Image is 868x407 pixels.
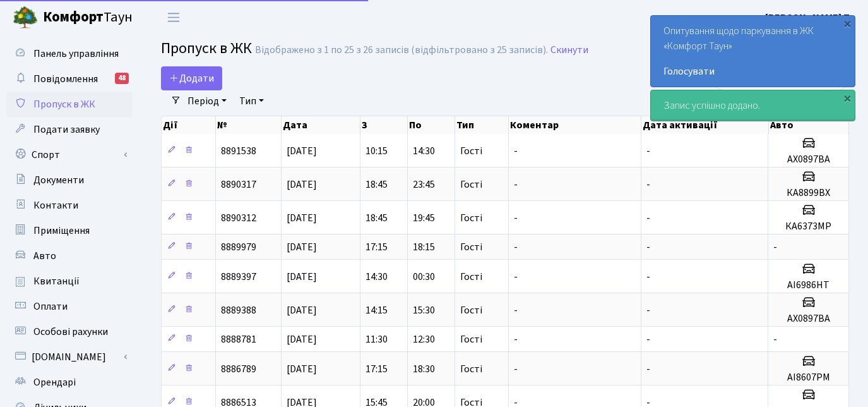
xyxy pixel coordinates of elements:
a: Панель управління [6,41,133,66]
span: - [773,240,777,254]
h5: АІ6986НТ [773,279,843,291]
span: 8889388 [221,303,256,317]
span: Пропуск в ЖК [161,37,252,59]
span: - [646,178,650,191]
span: Документи [33,173,84,187]
span: 00:30 [413,270,435,284]
div: Відображено з 1 по 25 з 26 записів (відфільтровано з 25 записів). [255,44,548,56]
span: 12:30 [413,332,435,346]
span: Таун [43,7,133,28]
b: [PERSON_NAME] П. [765,11,853,25]
span: Орендарі [33,375,76,389]
span: Особові рахунки [33,325,108,339]
span: - [514,178,518,191]
span: - [514,240,518,254]
img: logo.png [13,5,38,30]
span: [DATE] [287,240,317,254]
span: Додати [169,71,214,85]
span: Контакти [33,198,78,212]
span: [DATE] [287,211,317,225]
span: [DATE] [287,332,317,346]
span: Гості [460,272,482,282]
span: 17:15 [366,240,388,254]
span: [DATE] [287,362,317,376]
span: - [514,211,518,225]
th: Тип [455,116,509,134]
span: Гості [460,364,482,374]
span: 8889397 [221,270,256,284]
span: - [514,303,518,317]
a: Авто [6,243,133,269]
th: По [408,116,455,134]
div: × [841,17,853,30]
th: Дата активації [641,116,768,134]
a: Додати [161,66,222,90]
span: 8886789 [221,362,256,376]
span: Авто [33,249,56,263]
span: 8890317 [221,178,256,191]
a: Подати заявку [6,117,133,142]
span: 14:30 [413,144,435,158]
a: Особові рахунки [6,319,133,344]
span: Оплати [33,300,68,313]
div: Запис успішно додано. [651,90,855,121]
span: 17:15 [366,362,388,376]
span: 14:15 [366,303,388,317]
span: 18:45 [366,178,388,191]
span: Панель управління [33,47,119,61]
h5: АХ0897ВА [773,313,843,325]
span: Пропуск в ЖК [33,97,95,111]
b: Комфорт [43,7,104,27]
span: 10:15 [366,144,388,158]
a: Період [182,90,232,112]
span: 11:30 [366,332,388,346]
span: Гості [460,146,482,156]
span: - [514,362,518,376]
a: Оплати [6,294,133,319]
span: 18:45 [366,211,388,225]
span: - [646,211,650,225]
span: [DATE] [287,303,317,317]
span: Гості [460,334,482,344]
span: 8889979 [221,240,256,254]
a: Орендарі [6,370,133,395]
span: 8890312 [221,211,256,225]
span: [DATE] [287,178,317,191]
span: 18:30 [413,362,435,376]
span: 19:45 [413,211,435,225]
span: Приміщення [33,224,90,238]
span: [DATE] [287,144,317,158]
span: - [773,332,777,346]
a: Документи [6,167,133,193]
span: Гості [460,242,482,252]
h5: АХ0897ВА [773,154,843,166]
span: [DATE] [287,270,317,284]
span: Квитанції [33,274,80,288]
span: - [646,270,650,284]
a: Повідомлення48 [6,66,133,92]
span: 8888781 [221,332,256,346]
button: Переключити навігацію [158,7,189,28]
th: З [360,116,408,134]
span: - [646,144,650,158]
span: - [646,362,650,376]
span: Гості [460,213,482,223]
span: - [646,332,650,346]
span: Гості [460,305,482,315]
span: 8891538 [221,144,256,158]
span: - [514,332,518,346]
a: [DOMAIN_NAME] [6,344,133,370]
span: 15:30 [413,303,435,317]
a: Голосувати [663,64,842,79]
a: Спорт [6,142,133,167]
th: Авто [769,116,850,134]
th: Дії [162,116,216,134]
th: № [216,116,281,134]
h5: КА6373МР [773,221,843,233]
span: - [646,303,650,317]
span: - [646,240,650,254]
h5: АІ8607РМ [773,372,843,384]
span: - [514,270,518,284]
div: Опитування щодо паркування в ЖК «Комфорт Таун» [651,16,855,87]
a: Квитанції [6,269,133,294]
